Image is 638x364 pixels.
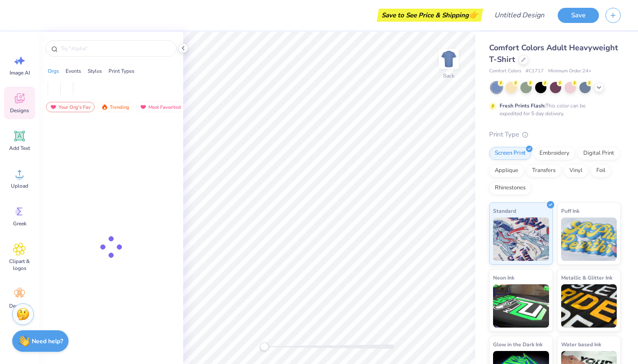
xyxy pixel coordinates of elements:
div: Transfers [526,164,561,177]
div: Most Favorited [136,102,185,112]
strong: Need help? [32,337,63,345]
span: Image AI [10,69,30,76]
span: Upload [11,182,28,189]
input: Try "Alpha" [60,44,171,53]
div: Orgs [48,67,59,75]
div: Save to See Price & Shipping [379,9,481,22]
strong: Fresh Prints Flash: [500,102,546,109]
img: most_fav.gif [50,104,57,110]
div: Applique [489,164,524,177]
span: # C1717 [526,68,544,75]
span: Glow in the Dark Ink [493,340,543,349]
div: Back [443,72,454,80]
div: Rhinestones [489,182,531,195]
div: Events [66,67,81,75]
span: Designs [10,107,29,114]
div: Foil [591,164,611,177]
span: Puff Ink [561,206,579,215]
span: Minimum Order: 24 + [548,68,592,75]
span: 👉 [469,10,478,20]
img: trending.gif [101,104,108,110]
img: Back [440,50,457,68]
div: Print Type [489,130,621,140]
img: Standard [493,218,549,261]
img: Metallic & Glitter Ink [561,284,617,328]
span: Greek [13,220,26,227]
div: Print Types [109,67,135,75]
span: Water based Ink [561,340,601,349]
div: Screen Print [489,147,531,160]
img: Neon Ink [493,284,549,328]
img: most_fav.gif [140,104,147,110]
div: Vinyl [564,164,588,177]
button: Save [558,8,599,23]
div: Embroidery [534,147,575,160]
div: Accessibility label [260,342,269,351]
div: Styles [88,67,102,75]
div: Your Org's Fav [46,102,95,112]
span: Comfort Colors [489,68,521,75]
span: Neon Ink [493,273,514,282]
span: Comfort Colors Adult Heavyweight T-Shirt [489,42,618,65]
input: Untitled Design [487,6,551,24]
div: Trending [97,102,133,112]
span: Standard [493,206,516,215]
span: Add Text [9,145,30,152]
span: Clipart & logos [5,258,34,272]
div: This color can be expedited for 5 day delivery. [500,102,606,117]
span: Metallic & Glitter Ink [561,273,612,282]
span: Decorate [9,302,30,309]
img: Puff Ink [561,218,617,261]
div: Digital Print [578,147,620,160]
